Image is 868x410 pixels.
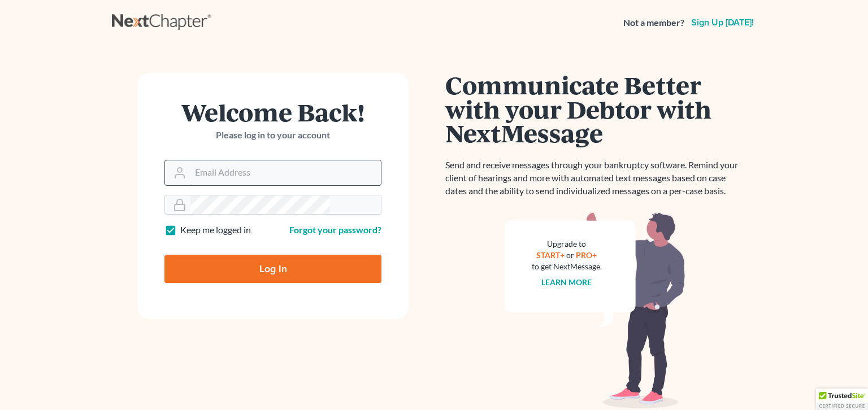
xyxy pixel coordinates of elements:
label: Keep me logged in [180,224,251,237]
div: to get NextMessage. [532,261,602,272]
a: Forgot your password? [289,224,381,235]
input: Email Address [190,160,381,185]
h1: Welcome Back! [164,100,381,124]
strong: Not a member? [623,16,684,29]
a: PRO+ [576,250,597,260]
span: or [567,250,575,260]
div: Upgrade to [532,238,602,250]
div: TrustedSite Certified [816,389,868,410]
p: Send and receive messages through your bankruptcy software. Remind your client of hearings and mo... [445,159,745,198]
p: Please log in to your account [164,129,381,142]
input: Log In [164,255,381,283]
a: Learn more [542,277,592,287]
img: nextmessage_bg-59042aed3d76b12b5cd301f8e5b87938c9018125f34e5fa2b7a6b67550977c72.svg [505,211,685,409]
a: START+ [537,250,565,260]
a: Sign up [DATE]! [689,18,756,27]
h1: Communicate Better with your Debtor with NextMessage [445,73,745,145]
